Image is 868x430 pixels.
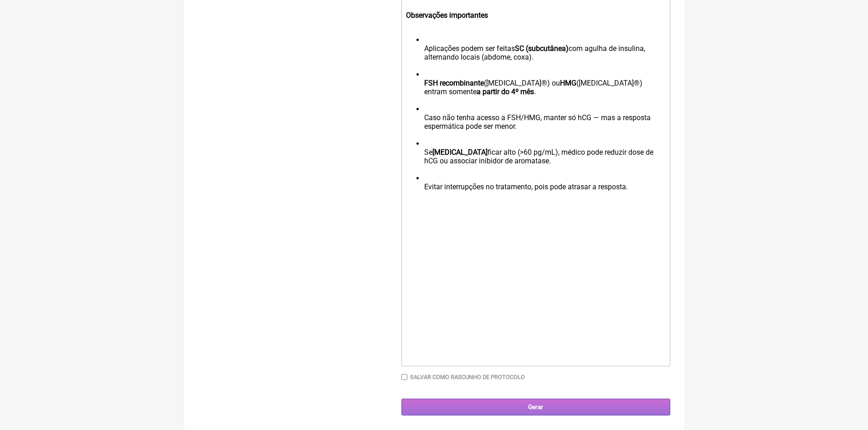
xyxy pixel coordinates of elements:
[424,139,665,174] li: Se ficar alto (>60 pg/mL), médico pode reduzir dose de hCG ou associar inibidor de aromatase.
[401,399,670,415] input: Gerar
[424,35,665,70] li: Aplicações podem ser feitas com agulha de insulina, alternando locais (abdome, coxa).
[560,79,576,87] strong: HMG
[515,44,569,53] strong: SC (subcutânea)
[424,105,665,139] li: Caso não tenha acesso a FSH/HMG, manter só hCG — mas a resposta espermática pode ser menor.
[432,148,488,157] strong: [MEDICAL_DATA]
[424,174,665,200] li: Evitar interrupções no tratamento, pois pode atrasar a resposta.
[410,374,525,380] label: Salvar como rascunho de Protocolo
[477,87,534,96] strong: a partir do 4º mês
[424,70,665,105] li: ([MEDICAL_DATA]®) ou ([MEDICAL_DATA]®) entram somente .
[424,79,484,87] strong: FSH recombinante
[406,11,488,20] strong: Observações importantes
